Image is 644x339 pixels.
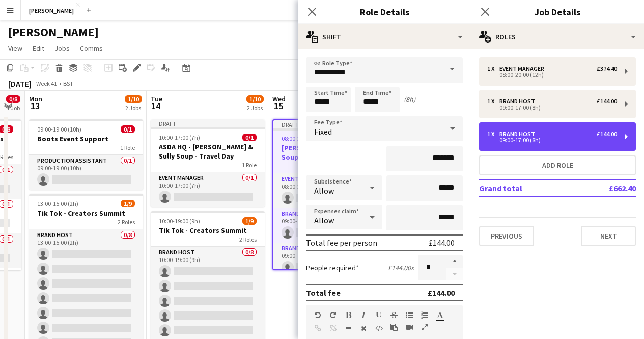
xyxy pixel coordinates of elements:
div: 1 x [487,131,499,138]
td: Grand total [479,180,575,196]
div: 09:00-17:00 (8h) [487,138,617,143]
div: £144.00 [428,288,455,298]
div: Draft [273,120,385,128]
h3: Tik Tok - Creators Summit [151,226,265,235]
div: 09:00-17:00 (8h) [487,105,617,110]
button: Strikethrough [390,311,398,319]
h3: Boots Event Support [29,134,143,143]
button: Paste as plain text [390,323,398,331]
span: 2 Roles [118,218,135,226]
h3: [PERSON_NAME] & Sully Soup Tour - LIVE [273,143,385,162]
div: Brand Host [499,98,539,105]
app-card-role: Production Assistant0/109:00-19:00 (10h) [29,155,143,190]
button: Increase [446,255,463,268]
button: Text Color [436,311,443,319]
a: Edit [29,42,48,55]
button: Redo [329,311,337,319]
button: Fullscreen [421,323,428,331]
span: Wed [272,94,286,103]
div: £144.00 x [388,263,414,272]
div: Event Manager [499,65,548,72]
app-card-role: Event Manager0/108:00-20:00 (12h) [273,173,385,208]
span: 1/10 [125,95,142,103]
div: 2 Jobs [125,104,142,112]
div: 1 Job [7,104,20,112]
span: 15 [271,100,286,112]
button: Italic [360,311,367,319]
span: 13 [27,100,42,112]
button: Insert video [406,323,413,331]
button: Add role [479,155,636,175]
span: Edit [33,44,44,53]
div: [DATE] [8,79,32,89]
span: Mon [29,94,42,103]
span: Comms [80,44,103,53]
span: 1/9 [242,217,257,225]
h1: [PERSON_NAME] [8,24,99,40]
div: £144.00 [429,238,455,248]
div: 1 x [487,98,499,105]
app-card-role: Brand Host0/109:00-17:00 (8h) [273,208,385,243]
button: Bold [345,311,352,319]
span: 10:00-19:00 (9h) [159,217,200,225]
span: Jobs [54,44,70,53]
app-job-card: Draft10:00-17:00 (7h)0/1ASDA HQ - [PERSON_NAME] & Sully Soup - Travel Day1 RoleEvent Manager0/110... [151,119,265,207]
button: Clear Formatting [360,324,367,332]
label: People required [306,263,359,272]
button: Ordered List [421,311,428,319]
a: View [4,42,26,55]
div: £374.40 [597,65,617,72]
span: 13:00-15:00 (2h) [37,200,78,207]
button: Unordered List [406,311,413,319]
span: 10:00-17:00 (7h) [159,134,200,141]
span: 2 Roles [239,236,257,243]
h3: Tik Tok - Creators Summit [29,208,143,218]
div: Roles [471,24,644,49]
div: Draft [151,119,265,127]
div: 1 x [487,65,499,72]
span: Week 41 [34,80,59,87]
button: Previous [479,226,534,246]
h3: Job Details [471,5,644,18]
div: 08:00-20:00 (12h) [487,72,617,77]
button: HTML Code [375,324,382,332]
span: 1 Role [120,144,135,151]
div: £144.00 [597,131,617,138]
span: 1/9 [121,200,135,207]
h3: ASDA HQ - [PERSON_NAME] & Sully Soup - Travel Day [151,142,265,161]
span: 09:00-19:00 (10h) [37,125,81,133]
app-card-role: Event Manager0/110:00-17:00 (7h) [151,172,265,207]
app-job-card: Draft08:00-20:00 (12h)0/3[PERSON_NAME] & Sully Soup Tour - LIVE3 RolesEvent Manager0/108:00-20:00... [272,119,386,270]
div: Brand Host [499,131,539,138]
button: [PERSON_NAME] [21,1,82,20]
span: Allow [314,215,334,225]
span: 0/8 [6,95,20,103]
a: Jobs [50,42,74,55]
td: £662.40 [575,180,636,196]
span: Tue [151,94,162,103]
div: 2 Jobs [247,104,263,112]
div: Total fee [306,288,341,298]
span: 08:00-20:00 (12h) [282,135,326,142]
span: 14 [149,100,162,112]
div: Total fee per person [306,238,377,248]
app-card-role: Brand Host0/109:00-17:00 (8h) [273,243,385,277]
div: £144.00 [597,98,617,105]
h3: Role Details [298,5,471,18]
button: Horizontal Line [345,324,352,332]
button: Undo [314,311,321,319]
button: Next [581,226,636,246]
span: Allow [314,186,334,196]
div: (8h) [404,95,415,104]
app-job-card: 09:00-19:00 (10h)0/1Boots Event Support1 RoleProduction Assistant0/109:00-19:00 (10h) [29,119,143,190]
div: BST [63,80,73,87]
span: View [8,44,22,53]
span: 1/10 [246,95,264,103]
span: Fixed [314,126,332,137]
div: Shift [298,24,471,49]
span: 0/1 [242,134,257,141]
button: Underline [375,311,382,319]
